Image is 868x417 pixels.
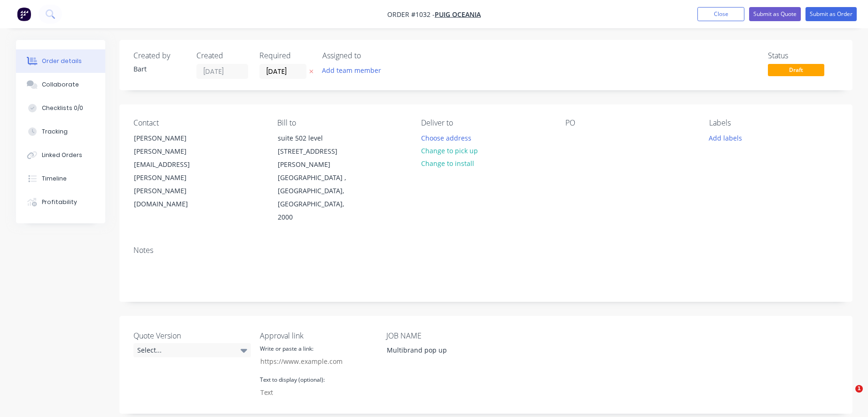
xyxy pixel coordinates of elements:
[322,64,386,77] button: Add team member
[435,10,481,19] a: Puig Oceania
[704,131,747,144] button: Add labels
[259,51,311,60] div: Required
[421,118,550,127] div: Deliver to
[42,104,83,112] div: Checklists 0/0
[16,73,105,96] button: Collaborate
[855,385,863,393] span: 1
[42,57,82,65] div: Order details
[17,7,31,21] img: Factory
[133,51,185,60] div: Created by
[709,118,838,127] div: Labels
[565,118,694,127] div: PO
[133,330,251,341] label: Quote Version
[697,7,744,21] button: Close
[133,343,251,357] div: Select...
[260,330,377,341] label: Approval link
[278,132,356,171] div: suite 502 level [STREET_ADDRESS][PERSON_NAME]
[133,246,838,255] div: Notes
[260,376,325,384] label: Text to display (optional):
[16,143,105,167] button: Linked Orders
[196,51,248,60] div: Created
[126,131,220,211] div: [PERSON_NAME][PERSON_NAME][EMAIL_ADDRESS][PERSON_NAME][PERSON_NAME][DOMAIN_NAME]
[317,64,386,77] button: Add team member
[255,354,367,369] input: https://www.example.com
[42,151,82,159] div: Linked Orders
[416,144,483,157] button: Change to pick up
[768,51,838,60] div: Status
[260,345,313,353] label: Write or paste a link:
[836,385,859,408] iframe: Intercom live chat
[768,64,824,76] span: Draft
[278,171,356,224] div: [GEOGRAPHIC_DATA] , [GEOGRAPHIC_DATA], [GEOGRAPHIC_DATA], 2000
[42,174,67,183] div: Timeline
[387,10,435,19] span: Order #1032 -
[16,49,105,73] button: Order details
[379,343,497,357] div: Multibrand pop up
[270,131,364,224] div: suite 502 level [STREET_ADDRESS][PERSON_NAME][GEOGRAPHIC_DATA] , [GEOGRAPHIC_DATA], [GEOGRAPHIC_D...
[16,96,105,120] button: Checklists 0/0
[42,127,68,136] div: Tracking
[386,330,504,341] label: JOB NAME
[322,51,416,60] div: Assigned to
[42,198,77,206] div: Profitability
[16,190,105,214] button: Profitability
[42,80,79,89] div: Collaborate
[255,386,367,400] input: Text
[133,118,262,127] div: Contact
[16,167,105,190] button: Timeline
[277,118,406,127] div: Bill to
[416,157,479,170] button: Change to install
[805,7,857,21] button: Submit as Order
[134,132,212,145] div: [PERSON_NAME]
[133,64,185,74] div: Bart
[416,131,476,144] button: Choose address
[16,120,105,143] button: Tracking
[749,7,801,21] button: Submit as Quote
[134,145,212,211] div: [PERSON_NAME][EMAIL_ADDRESS][PERSON_NAME][PERSON_NAME][DOMAIN_NAME]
